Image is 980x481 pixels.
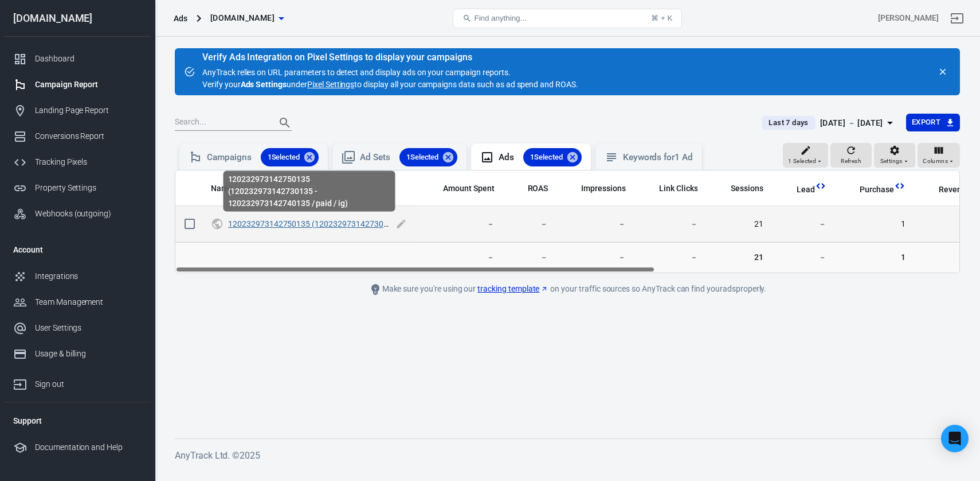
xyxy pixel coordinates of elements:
[224,171,395,212] div: 120232973142750135 (120232973142730135 - 120232973142740135 / paid / ig)
[513,181,548,195] span: The total return on ad spend
[566,219,626,230] span: －
[797,184,815,196] span: Lead
[716,252,763,263] span: 21
[4,149,151,175] a: Tracking Pixels
[4,341,151,367] a: Usage & billing
[4,13,151,24] div: [DOMAIN_NAME]
[943,5,971,32] a: Sign out
[566,252,626,263] span: －
[474,14,526,22] span: Find anything...
[35,104,142,117] div: Landing Page Report
[523,148,582,166] div: 1Selected
[202,53,578,91] div: AnyTrack relies on URL parameters to detect and display ads on your campaign reports. Verify your...
[35,53,142,65] div: Dashboard
[428,219,495,230] span: －
[815,180,826,192] svg: This column is calculated from AnyTrack real-time data
[623,152,693,164] div: Keywords for 1 Ad
[528,181,548,195] span: The total return on ad spend
[211,183,248,195] span: Name
[782,252,826,263] span: －
[820,116,883,130] div: [DATE] － [DATE]
[4,201,151,227] a: Webhooks (outgoing)
[782,219,826,230] span: －
[309,282,825,296] div: Make sure you're using our on your traffic sources so AnyTrack can find your ads properly.
[644,252,698,263] span: －
[175,448,960,463] h6: AnyTrack Ltd. © 2025
[651,14,672,22] div: ⌘ + K
[35,130,142,142] div: Conversions Report
[4,263,151,289] a: Integrations
[845,252,905,263] span: 1
[4,236,151,263] li: Account
[174,13,187,24] div: Ads
[175,115,266,130] input: Search...
[241,80,287,89] strong: Ads Settings
[499,148,581,166] div: Ads
[228,219,523,228] a: 120232973142750135 (120232973142730135 - 120232973142740135 / paid / ig)
[659,183,698,195] span: Link Clicks
[513,219,548,230] span: －
[906,114,960,131] button: Export
[581,183,626,195] span: Impressions
[874,143,915,168] button: Settings
[428,252,495,263] span: －
[207,148,319,166] div: Campaigns
[35,441,142,453] div: Documentation and Help
[659,181,698,195] span: The number of clicks on links within the ad that led to advertiser-specified destinations
[4,315,151,341] a: User Settings
[878,12,939,24] div: Account id: VicIO3n3
[261,152,307,163] span: 1 Selected
[783,143,828,168] button: 1 Selected
[35,208,142,220] div: Webhooks (outgoing)
[4,175,151,201] a: Property Settings
[35,322,142,334] div: User Settings
[453,9,682,28] button: Find anything...⌘ + K
[716,183,763,195] span: Sessions
[845,219,905,230] span: 1
[443,183,495,195] span: Amount Spent
[261,148,319,166] div: 1Selected
[513,252,548,263] span: －
[918,143,960,168] button: Columns
[202,52,578,63] div: Verify Ads Integration on Pixel Settings to display your campaigns
[4,289,151,315] a: Team Management
[752,114,905,133] button: Last 7 days[DATE] － [DATE]
[894,180,905,192] svg: This column is calculated from AnyTrack real-time data
[4,123,151,149] a: Conversions Report
[764,117,813,129] span: Last 7 days
[399,152,446,163] span: 1 Selected
[941,425,969,452] div: Open Intercom Messenger
[4,367,151,397] a: Sign out
[566,181,626,195] span: The number of times your ads were on screen.
[4,407,151,435] li: Support
[731,183,763,195] span: Sessions
[644,181,698,195] span: The number of clicks on links within the ad that led to advertiser-specified destinations
[939,183,971,196] span: Total revenue calculated by AnyTrack.
[523,152,570,163] span: 1 Selected
[923,156,948,166] span: Columns
[4,46,151,72] a: Dashboard
[360,148,457,166] div: Ad Sets
[210,11,275,25] span: m3ta-stacking.com
[35,296,142,308] div: Team Management
[35,348,142,360] div: Usage & billing
[880,156,903,166] span: Settings
[228,219,390,227] span: 120232973142750135 (120232973142730135 - 120232973142740135 / paid / ig)
[307,79,354,91] a: Pixel Settings
[35,182,142,194] div: Property Settings
[35,156,142,168] div: Tracking Pixels
[782,184,815,196] span: Lead
[788,156,816,166] span: 1 Selected
[211,183,233,195] span: Name
[924,183,971,196] span: Total revenue calculated by AnyTrack.
[206,7,288,29] button: [DOMAIN_NAME]
[35,270,142,282] div: Integrations
[211,217,224,231] svg: UTM & Web Traffic
[860,184,894,196] span: Purchase
[443,181,495,195] span: The estimated total amount of money you've spent on your campaign, ad set or ad during its schedule.
[35,79,142,91] div: Campaign Report
[35,378,142,390] div: Sign out
[399,148,458,166] div: 1Selected
[716,219,763,230] span: 21
[4,72,151,98] a: Campaign Report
